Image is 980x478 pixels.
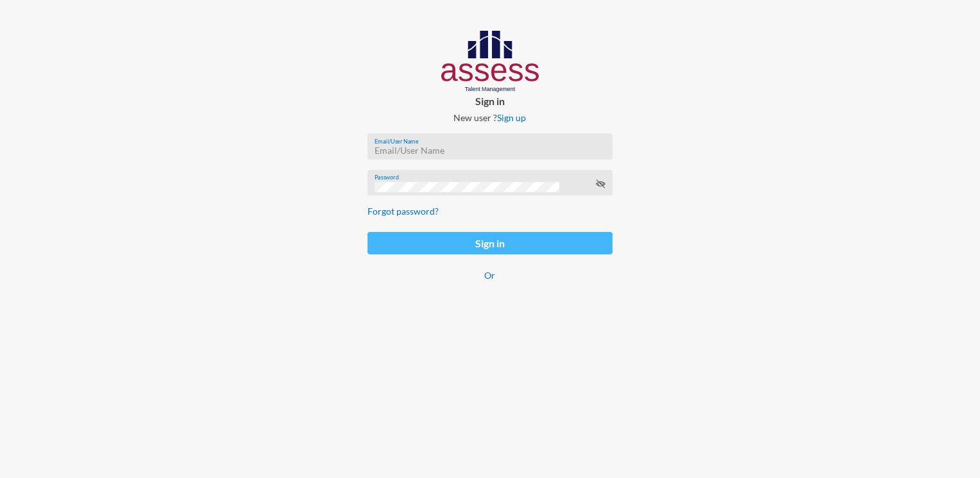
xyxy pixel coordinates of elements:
[441,31,539,92] img: AssessLogoo.svg
[367,270,612,281] p: Or
[367,206,439,217] a: Forgot password?
[357,112,622,123] p: New user ?
[367,232,612,254] button: Sign in
[357,95,622,107] p: Sign in
[375,145,605,156] input: Email/User Name
[497,112,526,123] a: Sign up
